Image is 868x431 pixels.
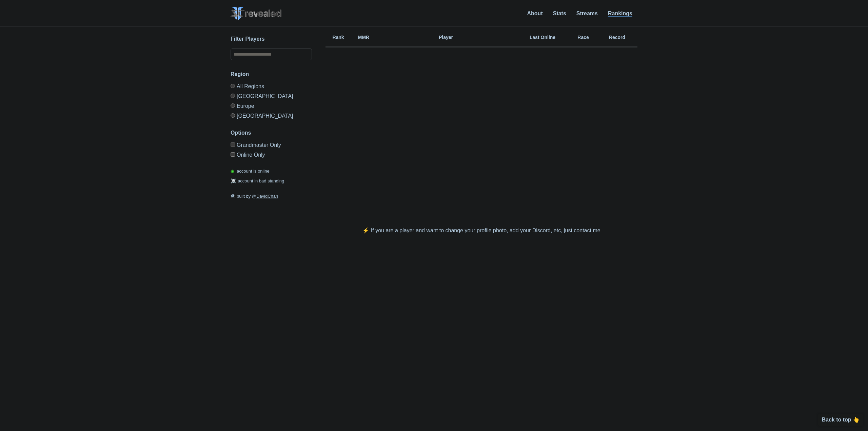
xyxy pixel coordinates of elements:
[231,168,270,175] p: account is online
[351,35,376,40] h6: MMR
[231,35,312,43] h3: Filter Players
[822,417,860,423] p: Back to top 👆
[231,103,235,108] input: Europe
[231,129,312,137] h3: Options
[231,194,235,199] span: 🛠
[231,101,312,111] label: Europe
[231,178,284,184] p: account in bad standing
[553,11,566,16] a: Stats
[231,84,235,88] input: All Regions
[231,150,312,158] label: Only show accounts currently laddering
[231,113,235,118] input: [GEOGRAPHIC_DATA]
[576,11,598,16] a: Streams
[570,35,597,40] h6: Race
[527,11,543,16] a: About
[231,193,312,200] p: built by @
[231,142,235,147] input: Grandmaster Only
[597,35,637,40] h6: Record
[231,70,312,78] h3: Region
[515,35,570,40] h6: Last Online
[376,35,515,40] h6: Player
[231,91,312,101] label: [GEOGRAPHIC_DATA]
[608,11,632,17] a: Rankings
[231,152,235,157] input: Online Only
[231,7,281,20] img: SC2 Revealed
[231,94,235,98] input: [GEOGRAPHIC_DATA]
[256,194,278,199] a: DavidChan
[325,35,351,40] h6: Rank
[231,111,312,119] label: [GEOGRAPHIC_DATA]
[231,84,312,91] label: All Regions
[231,142,312,150] label: Only Show accounts currently in Grandmaster
[349,227,614,235] p: ⚡️ If you are a player and want to change your profile photo, add your Discord, etc, just contact me
[231,169,234,174] span: ◉
[231,178,236,183] span: ☠️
